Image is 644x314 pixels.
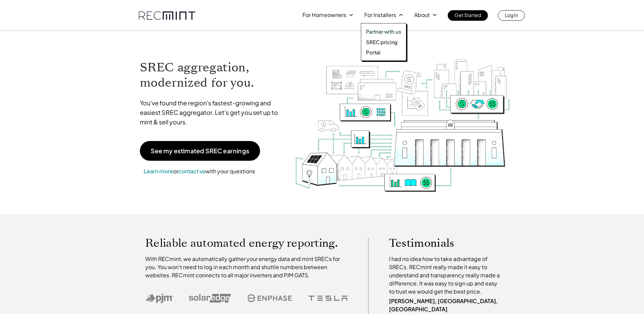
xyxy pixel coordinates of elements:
[366,49,381,56] p: Portal
[498,10,525,21] a: Log In
[414,10,430,20] p: About
[140,141,260,161] a: See my estimated SREC earnings
[302,10,346,20] p: For Homeowners
[389,297,503,313] p: [PERSON_NAME], [GEOGRAPHIC_DATA], [GEOGRAPHIC_DATA]
[448,10,488,21] a: Get Started
[140,60,284,90] h1: SREC aggregation, modernized for you.
[366,49,401,56] a: Portal
[178,168,205,175] a: contact us
[455,10,481,20] p: Get Started
[145,238,348,248] p: Reliable automated energy reporting.
[366,39,398,46] p: SREC pricing
[505,10,518,20] p: Log In
[364,10,396,20] p: For Installers
[294,41,511,194] img: RECmint value cycle
[144,168,173,175] a: Learn more
[145,255,348,279] p: With RECmint, we automatically gather your energy data and mint SRECs for you. You won't need to ...
[389,255,503,296] p: I had no idea how to take advantage of SRECs. RECmint really made it easy to understand and trans...
[366,39,401,46] a: SREC pricing
[140,98,284,127] p: You've found the region's fastest-growing and easiest SREC aggregator. Let's get you set up to mi...
[366,28,401,35] a: Partner with us
[140,167,259,176] p: or with your questions
[151,148,249,154] p: See my estimated SREC earnings
[389,238,490,248] p: Testimonials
